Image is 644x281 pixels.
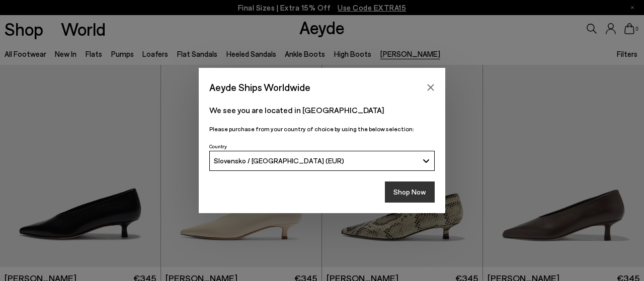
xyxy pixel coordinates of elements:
[385,181,435,203] button: Shop Now
[209,78,310,96] span: Aeyde Ships Worldwide
[209,104,435,116] p: We see you are located in [GEOGRAPHIC_DATA]
[209,143,227,149] span: Country
[209,124,435,134] p: Please purchase from your country of choice by using the below selection:
[423,80,438,95] button: Close
[214,156,344,165] span: Slovensko / [GEOGRAPHIC_DATA] (EUR)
